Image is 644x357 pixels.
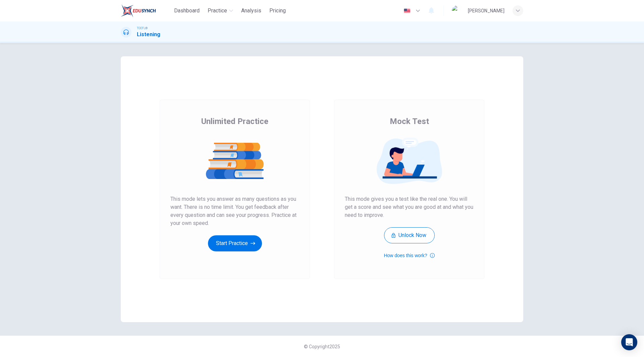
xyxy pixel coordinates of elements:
[205,5,236,17] button: Practice
[208,235,262,251] button: Start Practice
[468,7,504,15] div: [PERSON_NAME]
[170,195,299,227] span: This mode lets you answer as many questions as you want. There is no time limit. You get feedback...
[345,195,474,219] span: This mode gives you a test like the real one. You will get a score and see what you are good at a...
[390,116,429,127] span: Mock Test
[384,251,434,259] button: How does this work?
[269,7,286,15] span: Pricing
[171,5,202,17] button: Dashboard
[174,7,200,15] span: Dashboard
[304,344,340,349] span: © Copyright 2025
[208,7,227,15] span: Practice
[121,4,171,17] a: EduSynch logo
[452,5,463,16] img: Profile picture
[267,5,288,17] button: Pricing
[238,5,264,17] button: Analysis
[403,8,411,13] img: en
[384,227,435,243] button: Unlock Now
[201,116,268,127] span: Unlimited Practice
[137,26,148,31] span: TOEFL®
[121,4,156,17] img: EduSynch logo
[621,334,637,350] div: Open Intercom Messenger
[241,7,261,15] span: Analysis
[137,31,160,39] h1: Listening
